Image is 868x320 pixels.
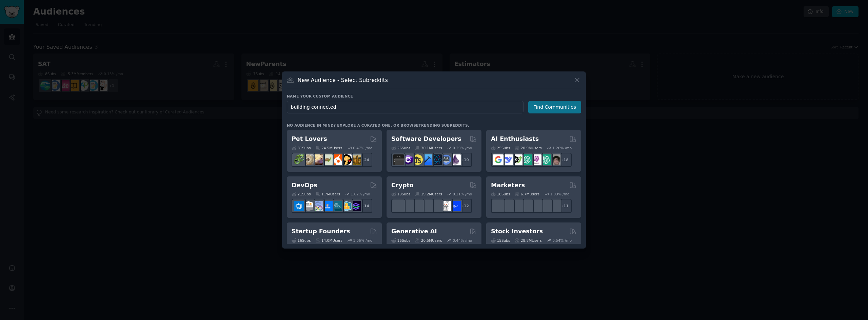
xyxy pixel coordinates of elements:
[358,153,372,167] div: + 24
[491,192,510,196] div: 18 Sub s
[512,154,522,165] img: AItoolsCatalog
[491,181,525,190] h2: Marketers
[292,181,317,190] h2: DevOps
[322,201,333,211] img: DevOpsLinks
[294,201,304,211] img: azuredevops
[415,146,442,150] div: 30.1M Users
[332,201,342,211] img: platformengineering
[292,227,350,236] h2: Startup Founders
[515,238,541,243] div: 28.8M Users
[393,154,404,165] img: software
[292,146,311,150] div: 31 Sub s
[393,201,404,211] img: ethfinance
[431,201,442,211] img: defiblockchain
[315,146,342,150] div: 24.5M Users
[441,154,451,165] img: AskComputerScience
[315,238,342,243] div: 14.0M Users
[515,146,541,150] div: 20.9M Users
[313,201,323,211] img: Docker_DevOps
[292,238,311,243] div: 16 Sub s
[453,192,472,196] div: 0.21 % /mo
[491,238,510,243] div: 15 Sub s
[491,146,510,150] div: 25 Sub s
[552,146,572,150] div: 1.26 % /mo
[391,192,410,196] div: 19 Sub s
[521,154,532,165] img: chatgpt_promptDesign
[493,154,504,165] img: GoogleGeminiAI
[287,94,581,99] h3: Name your custom audience
[332,154,342,165] img: cockatiel
[491,135,539,143] h2: AI Enthusiasts
[415,192,442,196] div: 19.2M Users
[552,238,572,243] div: 0.54 % /mo
[450,154,461,165] img: elixir
[303,201,314,211] img: AWS_Certified_Experts
[550,192,570,196] div: 1.03 % /mo
[431,154,442,165] img: reactnative
[403,154,413,165] img: csharp
[521,201,532,211] img: Emailmarketing
[502,154,513,165] img: DeepSeek
[550,201,560,211] img: OnlineMarketing
[458,153,472,167] div: + 19
[341,201,352,211] img: aws_cdk
[391,227,437,236] h2: Generative AI
[303,154,314,165] img: ballpython
[512,201,522,211] img: AskMarketing
[412,201,423,211] img: ethstaker
[557,153,572,167] div: + 18
[412,154,423,165] img: learnjavascript
[415,238,442,243] div: 20.5M Users
[287,123,469,128] div: No audience in mind? Explore a curated one, or browse .
[292,135,327,143] h2: Pet Lovers
[422,154,432,165] img: iOSProgramming
[353,238,372,243] div: 1.06 % /mo
[353,146,372,150] div: 0.47 % /mo
[341,154,352,165] img: PetAdvice
[491,227,543,236] h2: Stock Investors
[540,201,551,211] img: MarketingResearch
[351,192,370,196] div: 1.62 % /mo
[502,201,513,211] img: bigseo
[453,146,472,150] div: 0.29 % /mo
[294,154,304,165] img: herpetology
[292,192,311,196] div: 21 Sub s
[351,154,361,165] img: dogbreed
[403,201,413,211] img: 0xPolygon
[458,199,472,213] div: + 12
[322,154,333,165] img: turtle
[557,199,572,213] div: + 11
[358,199,372,213] div: + 14
[391,135,461,143] h2: Software Developers
[391,238,410,243] div: 16 Sub s
[422,201,432,211] img: web3
[298,77,388,84] h3: New Audience - Select Subreddits
[351,201,361,211] img: PlatformEngineers
[528,101,581,113] button: Find Communities
[441,201,451,211] img: CryptoNews
[540,154,551,165] img: chatgpt_prompts_
[418,123,468,127] a: trending subreddits
[450,201,461,211] img: defi_
[313,154,323,165] img: leopardgeckos
[515,192,539,196] div: 6.7M Users
[315,192,340,196] div: 1.7M Users
[531,201,541,211] img: googleads
[453,238,472,243] div: 0.44 % /mo
[531,154,541,165] img: OpenAIDev
[550,154,560,165] img: ArtificalIntelligence
[493,201,504,211] img: content_marketing
[287,101,524,113] input: Pick a short name, like "Digital Marketers" or "Movie-Goers"
[391,146,410,150] div: 26 Sub s
[391,181,414,190] h2: Crypto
